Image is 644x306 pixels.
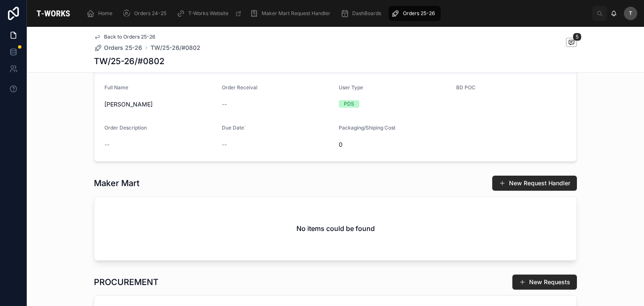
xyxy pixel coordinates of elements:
a: TW/25-26/#0802 [151,44,200,52]
div: scrollable content [80,4,592,23]
span: -- [104,140,109,149]
div: PDS [344,100,354,108]
a: Maker Mart Request Handler [247,6,336,21]
h1: Maker Mart [94,177,140,189]
a: DashBoards [338,6,387,21]
button: 5 [566,38,577,48]
span: Packaging/Shiping Cost [339,124,395,131]
span: Back to Orders 25-26 [104,34,156,40]
h2: No items could be found [296,223,375,233]
a: Orders 24-25 [120,6,172,21]
span: [PERSON_NAME] [104,100,215,109]
span: Order Description [104,124,147,131]
a: Home [84,6,118,21]
span: T-Works Website [188,10,229,17]
span: DashBoards [352,10,381,17]
span: BD POC [456,84,475,91]
span: Home [98,10,112,17]
h1: PROCUREMENT [94,276,158,288]
a: Back to Orders 25-26 [94,34,156,40]
span: -- [222,100,227,109]
span: User Type [339,84,363,91]
button: New Requests [512,275,577,290]
span: Orders 25-26 [403,10,435,17]
span: T [629,10,632,17]
span: 5 [573,33,582,41]
button: New Request Handler [492,176,577,191]
span: Due Date` [222,124,246,131]
span: Orders 25-26 [104,44,142,52]
span: Maker Mart Request Handler [262,10,330,17]
span: Order Receival [222,84,257,91]
a: Orders 25-26 [94,44,142,52]
span: Orders 24-25 [134,10,166,17]
span: 0 [339,140,449,149]
span: Full Name [104,84,128,91]
img: App logo [34,7,73,20]
a: Orders 25-26 [389,6,441,21]
span: -- [222,140,227,149]
h1: TW/25-26/#0802 [94,55,164,67]
a: T-Works Website [174,6,246,21]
